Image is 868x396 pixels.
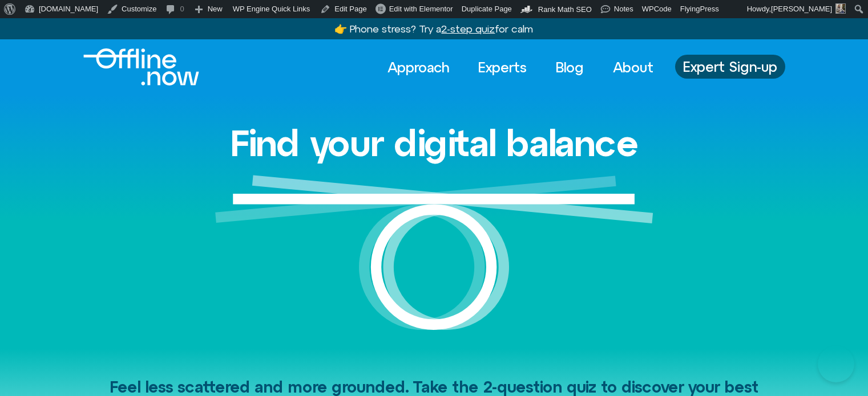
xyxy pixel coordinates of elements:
[538,5,592,14] span: Rank Math SEO
[83,48,199,85] img: Offline.Now logo in white. Text of the words offline.now with a line going through the "O"
[771,5,832,13] span: [PERSON_NAME]
[683,59,777,74] span: Expert Sign-up
[389,5,453,13] span: Edit with Elementor
[377,55,459,80] a: Approach
[230,123,639,163] h1: Find your digital balance
[468,55,537,80] a: Experts
[377,55,664,80] nav: Menu
[818,346,854,382] iframe: Botpress
[83,48,180,85] div: Logo
[441,23,495,35] u: 2-step quiz
[546,55,594,80] a: Blog
[334,23,533,35] a: 👉 Phone stress? Try a2-step quizfor calm
[675,55,785,79] a: Expert Sign-up
[603,55,664,80] a: About
[215,175,653,349] img: Graphic of a white circle with a white line balancing on top to represent balance.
